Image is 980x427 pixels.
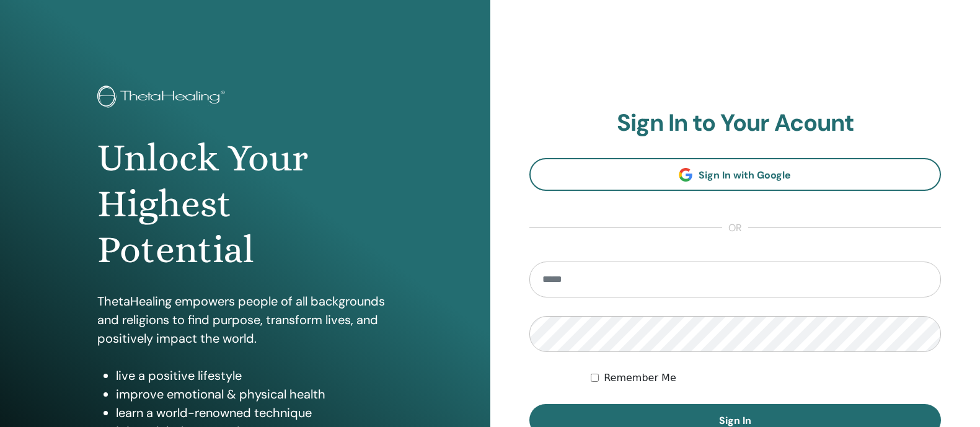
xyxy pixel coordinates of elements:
[604,371,676,385] label: Remember Me
[722,221,748,236] span: or
[97,135,393,273] h1: Unlock Your Highest Potential
[97,292,393,348] p: ThetaHealing empowers people of all backgrounds and religions to find purpose, transform lives, a...
[529,158,942,191] a: Sign In with Google
[116,403,393,422] li: learn a world-renowned technique
[591,371,941,385] div: Keep me authenticated indefinitely or until I manually logout
[116,385,393,403] li: improve emotional & physical health
[116,366,393,385] li: live a positive lifestyle
[529,109,942,138] h2: Sign In to Your Acount
[699,169,791,182] span: Sign In with Google
[719,414,751,427] span: Sign In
